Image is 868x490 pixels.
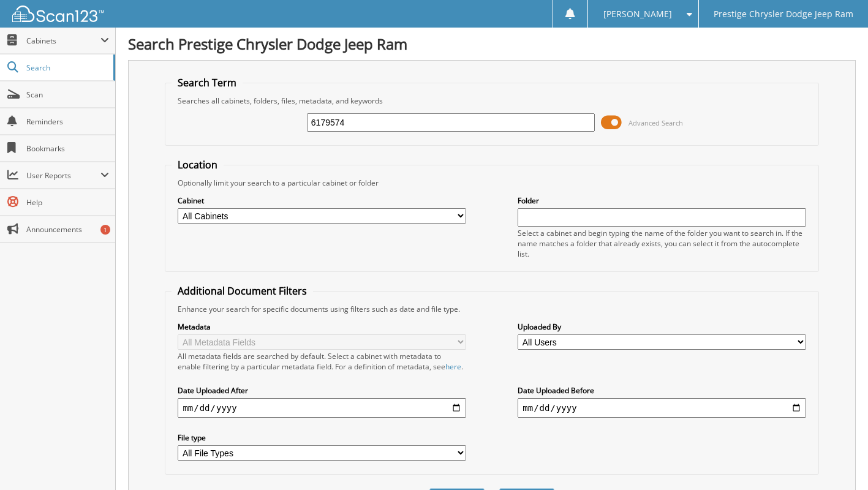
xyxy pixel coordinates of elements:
[26,197,109,208] span: Help
[26,143,109,154] span: Bookmarks
[172,76,243,89] legend: Search Term
[714,10,853,18] span: Prestige Chrysler Dodge Jeep Ram
[172,158,224,171] legend: Location
[172,284,313,298] legend: Additional Document Filters
[518,398,806,418] input: end
[518,385,806,396] label: Date Uploaded Before
[26,89,109,100] span: Scan
[518,195,806,206] label: Folder
[26,62,107,73] span: Search
[178,432,466,443] label: File type
[445,361,461,372] a: here
[518,322,806,332] label: Uploaded By
[26,224,109,235] span: Announcements
[26,36,100,46] span: Cabinets
[172,178,812,188] div: Optionally limit your search to a particular cabinet or folder
[178,398,466,418] input: start
[178,385,466,396] label: Date Uploaded After
[603,10,672,18] span: [PERSON_NAME]
[12,6,104,22] img: scan123-logo-white.svg
[26,116,109,127] span: Reminders
[518,228,806,259] div: Select a cabinet and begin typing the name of the folder you want to search in. If the name match...
[172,96,812,106] div: Searches all cabinets, folders, files, metadata, and keywords
[172,304,812,314] div: Enhance your search for specific documents using filters such as date and file type.
[178,322,466,332] label: Metadata
[26,170,100,181] span: User Reports
[128,34,856,54] h1: Search Prestige Chrysler Dodge Jeep Ram
[178,195,466,206] label: Cabinet
[178,351,466,372] div: All metadata fields are searched by default. Select a cabinet with metadata to enable filtering b...
[628,118,683,127] span: Advanced Search
[100,225,110,235] div: 1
